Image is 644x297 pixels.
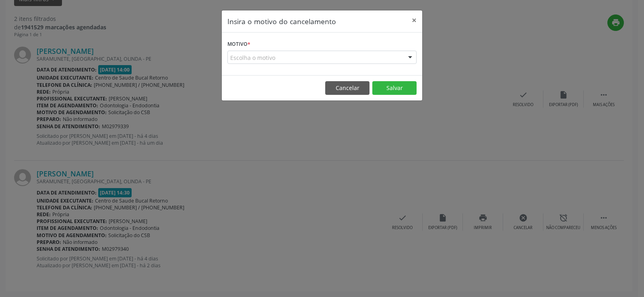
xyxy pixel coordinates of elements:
button: Cancelar [325,81,369,95]
label: Motivo [227,38,250,51]
button: Salvar [372,81,417,95]
button: Close [406,10,422,30]
h5: Insira o motivo do cancelamento [227,16,336,27]
span: Escolha o motivo [230,53,275,62]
